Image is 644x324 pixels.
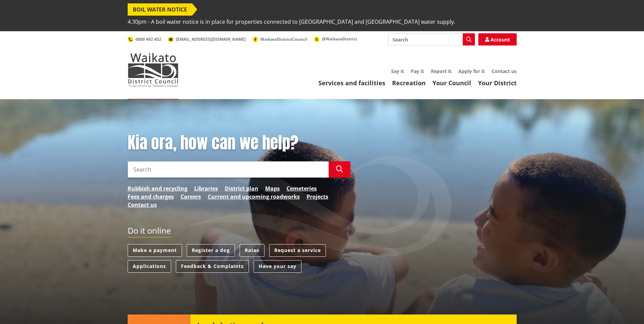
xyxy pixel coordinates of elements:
[253,36,307,42] a: WaikatoDistrictCouncil
[128,201,157,209] a: Contact us
[128,36,161,42] a: 0800 492 452
[128,244,182,257] a: Make a payment
[181,193,201,201] a: Careers
[265,184,280,193] a: Maps
[240,244,264,257] a: Rates
[128,193,174,201] a: Fees and charges
[168,36,246,42] a: [EMAIL_ADDRESS][DOMAIN_NAME]
[225,184,258,193] a: District plan
[128,53,179,87] img: Waikato District Council - Te Kaunihera aa Takiwaa o Waikato
[318,79,385,87] a: Services and facilities
[128,133,350,153] h1: Kia ora, how can we help?
[287,184,317,193] a: Cemeteries
[176,36,246,42] span: [EMAIL_ADDRESS][DOMAIN_NAME]
[458,68,485,74] a: Apply for it
[128,161,329,178] input: Search input
[388,33,475,46] input: Search input
[322,36,357,42] span: @WaikatoDistrict
[314,36,357,42] a: @WaikatoDistrict
[128,260,171,273] a: Applications
[492,68,517,74] a: Contact us
[128,226,171,238] h2: Do it online
[478,79,517,87] a: Your District
[392,79,426,87] a: Recreation
[254,260,301,273] a: Have your say
[176,260,249,273] a: Feedback & Complaints
[433,79,471,87] a: Your Council
[208,193,300,201] a: Current and upcoming roadworks
[128,3,192,16] span: BOIL WATER NOTICE
[128,16,455,28] span: 4.30pm - A boil water notice is in place for properties connected to [GEOGRAPHIC_DATA] and [GEOGR...
[269,244,326,257] a: Request a service
[307,193,328,201] a: Projects
[135,36,161,42] span: 0800 492 452
[187,244,235,257] a: Register a dog
[431,68,452,74] a: Report it
[260,36,307,42] span: WaikatoDistrictCouncil
[411,68,424,74] a: Pay it
[128,184,187,193] a: Rubbish and recycling
[194,184,218,193] a: Libraries
[478,33,517,46] a: Account
[391,68,404,74] a: Say it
